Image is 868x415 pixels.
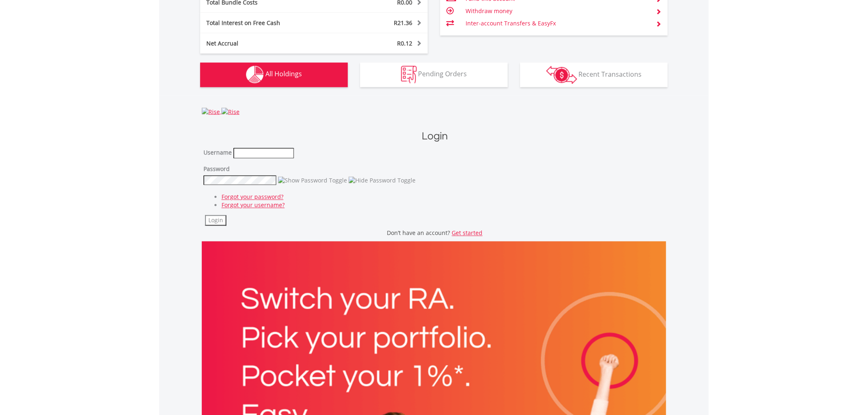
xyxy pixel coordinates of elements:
span: R0.12 [397,39,412,47]
img: Rise [222,108,240,116]
span: All Holdings [265,70,302,79]
h1: Login [203,129,666,144]
td: Withdraw money [466,5,650,17]
span: Don’t have an account? [387,229,450,237]
img: transactions-zar-wht.png [546,66,577,84]
a: Get started [452,229,483,237]
button: All Holdings [200,63,348,87]
img: pending_instructions-wht.png [401,66,417,84]
a: Forgot your username? [222,201,285,209]
label: Password [203,165,230,173]
button: Recent Transactions [520,63,668,87]
div: Total Interest on Free Cash [200,19,333,27]
img: holdings-wht.png [246,66,264,84]
td: Inter-account Transfers & EasyFx [466,17,650,30]
a: Forgot your password? [222,193,283,201]
img: Rise [202,108,220,116]
span: Pending Orders [418,70,467,79]
div: Net Accrual [200,39,333,48]
label: Username [203,149,232,157]
img: Hide Password Toggle [349,177,416,185]
button: Login [205,215,226,226]
img: Show Password Toggle [278,177,347,185]
span: Recent Transactions [579,70,642,79]
button: Pending Orders [360,63,508,87]
span: R21.36 [394,19,412,27]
